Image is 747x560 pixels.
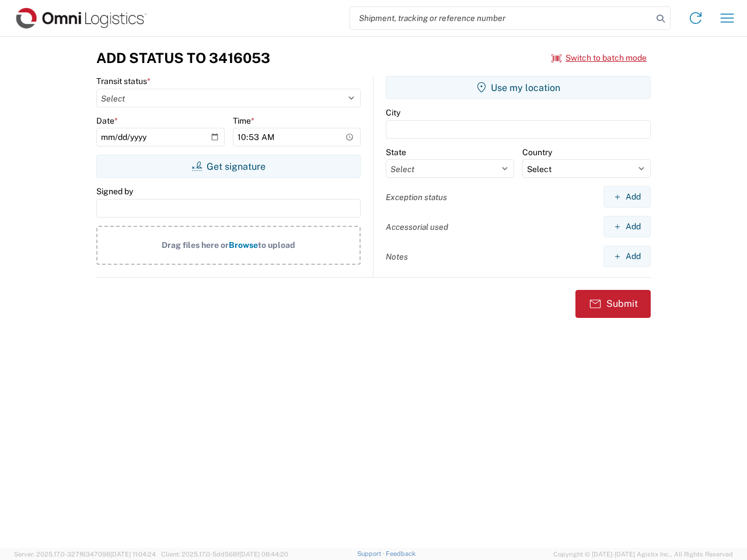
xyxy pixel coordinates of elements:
[161,551,288,558] span: Client: 2025.17.0-5dd568f
[357,550,386,557] a: Support
[239,551,288,558] span: [DATE] 08:44:20
[258,240,295,250] span: to upload
[96,186,133,197] label: Signed by
[350,7,652,29] input: Shipment, tracking or reference number
[386,251,408,262] label: Notes
[386,107,400,118] label: City
[386,147,406,157] label: State
[603,216,651,237] button: Add
[553,549,733,559] span: Copyright © [DATE]-[DATE] Agistix Inc., All Rights Reserved
[14,551,156,558] span: Server: 2025.17.0-327f6347098
[386,192,447,202] label: Exception status
[96,116,118,126] label: Date
[96,76,151,86] label: Transit status
[96,155,361,178] button: Get signature
[229,240,258,250] span: Browse
[386,550,416,557] a: Feedback
[603,186,651,208] button: Add
[110,551,156,558] span: [DATE] 11:04:24
[522,147,552,157] label: Country
[96,50,270,66] h3: Add Status to 3416053
[575,290,651,318] button: Submit
[162,240,229,250] span: Drag files here or
[233,116,254,126] label: Time
[386,76,651,99] button: Use my location
[386,222,448,232] label: Accessorial used
[603,246,651,267] button: Add
[551,48,647,68] button: Switch to batch mode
